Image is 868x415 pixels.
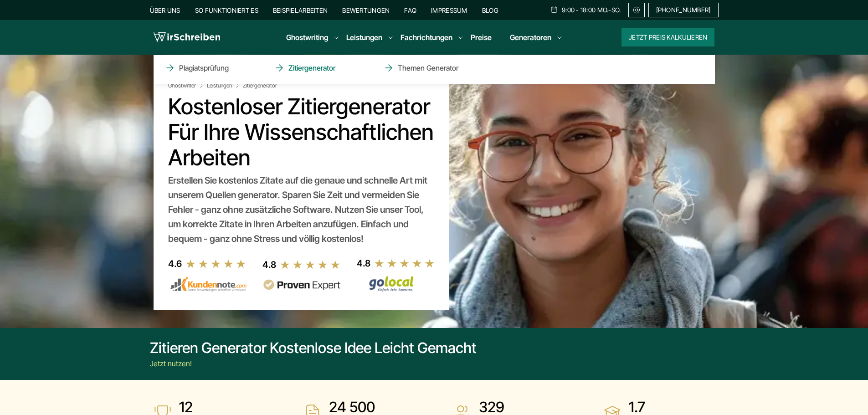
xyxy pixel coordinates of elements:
[168,82,205,89] a: Ghostwriter
[195,6,258,14] a: So funktioniert es
[482,6,498,14] a: Blog
[510,32,551,43] a: Generatoren
[621,28,714,46] button: Jetzt Preis kalkulieren
[562,6,621,14] span: 9:00 - 18:00 Mo.-So.
[164,62,256,73] a: Plagiatsprüfung
[168,173,434,246] div: Erstellen Sie kostenlos Zitate auf die genaue und schnelle Art mit unserem Quellen generator. Spa...
[401,32,452,43] a: Fachrichtungen
[286,32,328,43] a: Ghostwriting
[274,62,365,73] a: Zitiergenerator
[168,256,182,271] div: 4.6
[273,6,328,14] a: Beispielarbeiten
[280,260,341,270] img: stars
[431,6,467,14] a: Impressum
[150,358,477,369] div: Jetzt nutzen!
[550,6,558,13] img: Schedule
[656,6,711,14] span: [PHONE_NUMBER]
[262,257,276,272] div: 4.8
[243,82,277,89] span: Zitiergenerator
[404,6,416,14] a: FAQ
[150,339,477,357] div: Zitieren Generator kostenlose Idee leicht gemacht
[342,6,390,14] a: Bewertungen
[648,3,719,17] a: [PHONE_NUMBER]
[154,31,220,44] img: logo wirschreiben
[185,259,247,269] img: stars
[357,276,435,292] img: Wirschreiben Bewertungen
[471,33,492,42] a: Preise
[374,258,435,268] img: stars
[383,62,474,73] a: Themen Generator
[357,256,370,271] div: 4.8
[632,6,641,14] img: Email
[262,279,341,291] img: provenexpert reviews
[207,82,241,89] a: Leistungen
[150,6,180,14] a: Über uns
[346,32,382,43] a: Leistungen
[168,277,247,292] img: kundennote
[168,94,434,170] h1: Kostenloser Zitiergenerator für Ihre wissenschaftlichen Arbeiten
